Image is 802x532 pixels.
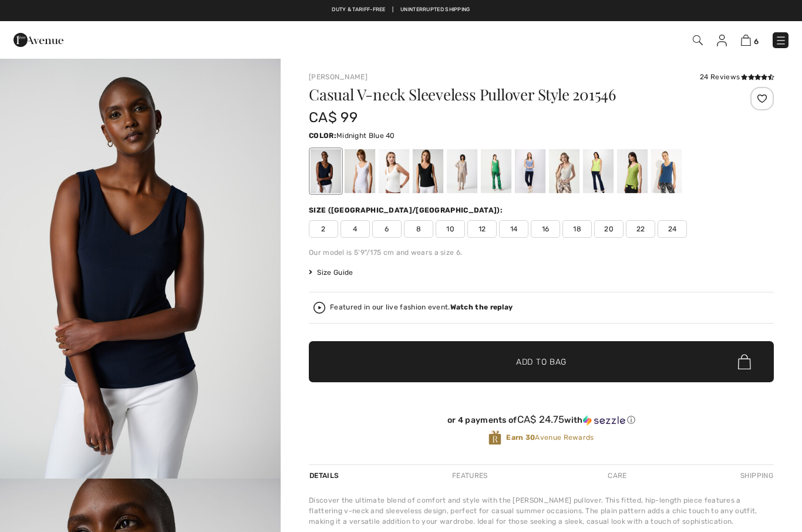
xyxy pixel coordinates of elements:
a: 6 [741,33,759,47]
div: Featured in our live fashion event. [330,304,513,311]
img: My Info [717,35,727,46]
span: Add to Bag [516,356,567,368]
span: 20 [594,220,624,238]
div: or 4 payments of with [309,414,774,426]
span: Midnight Blue 40 [336,132,395,140]
div: Shipping [737,465,774,486]
span: 18 [562,220,592,238]
strong: Earn 30 [506,433,535,442]
button: Add to Bag [309,341,774,382]
div: Black [413,149,443,193]
div: Island green [481,149,511,193]
div: Key lime [583,149,614,193]
div: Nightfall [651,149,682,193]
div: Features [442,465,497,486]
a: [PERSON_NAME] [309,73,368,81]
span: 12 [467,220,497,238]
span: 22 [626,220,655,238]
span: 14 [499,220,528,238]
span: 2 [309,220,338,238]
div: Our model is 5'9"/175 cm and wears a size 6. [309,247,774,258]
div: 24 Reviews [700,72,774,82]
img: 1ère Avenue [14,28,63,52]
div: Care [598,465,636,486]
span: Avenue Rewards [506,432,594,443]
div: White [345,149,375,193]
img: Shopping Bag [741,35,751,46]
div: Greenery [617,149,648,193]
h1: Casual V-neck Sleeveless Pullover Style 201546 [309,87,696,102]
span: 16 [531,220,560,238]
span: Color: [309,132,336,140]
span: CA$ 24.75 [517,413,565,425]
span: 4 [341,220,370,238]
img: Bag.svg [738,354,751,369]
div: or 4 payments ofCA$ 24.75withSezzle Click to learn more about Sezzle [309,414,774,430]
div: Size ([GEOGRAPHIC_DATA]/[GEOGRAPHIC_DATA]): [309,205,505,216]
span: CA$ 99 [309,109,358,126]
img: Watch the replay [314,302,325,314]
div: Details [309,465,342,486]
div: Moonstone [549,149,579,193]
span: Size Guide [309,267,353,278]
img: Avenue Rewards [488,430,501,446]
img: Search [693,35,703,45]
img: Sezzle [583,415,625,426]
span: 24 [658,220,687,238]
div: Midnight Blue 40 [311,149,341,193]
strong: Watch the replay [450,303,513,311]
span: 6 [372,220,402,238]
span: 6 [754,37,759,46]
img: Menu [775,35,787,46]
a: 1ère Avenue [14,33,63,45]
div: Vanilla 30 [379,149,409,193]
div: Serenity blue [515,149,545,193]
div: Discover the ultimate blend of comfort and style with the [PERSON_NAME] pullover. This fitted, hi... [309,495,774,527]
div: Dune [447,149,477,193]
span: 10 [436,220,465,238]
span: 8 [404,220,433,238]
